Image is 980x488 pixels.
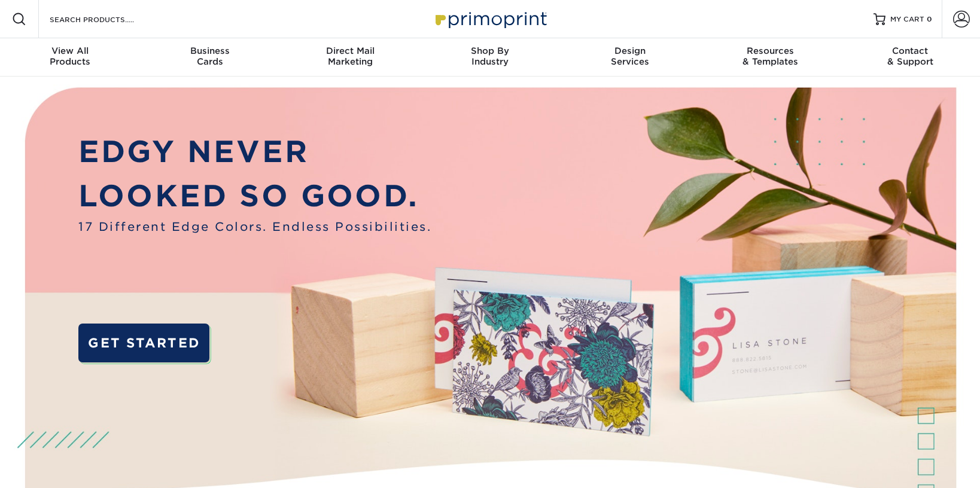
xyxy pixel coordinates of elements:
[840,45,980,56] span: Contact
[420,38,560,77] a: Shop ByIndustry
[700,45,840,67] div: & Templates
[890,14,924,25] span: MY CART
[700,45,840,56] span: Resources
[927,15,932,23] span: 0
[840,45,980,67] div: & Support
[700,38,840,77] a: Resources& Templates
[560,45,700,56] span: Design
[48,12,165,26] input: SEARCH PRODUCTS.....
[140,45,280,56] span: Business
[840,38,980,77] a: Contact& Support
[140,45,280,67] div: Cards
[280,45,420,56] span: Direct Mail
[78,218,431,236] span: 17 Different Edge Colors. Endless Possibilities.
[420,45,560,67] div: Industry
[280,45,420,67] div: Marketing
[560,38,700,77] a: DesignServices
[78,324,209,362] a: GET STARTED
[560,45,700,67] div: Services
[78,174,431,218] p: LOOKED SO GOOD.
[420,45,560,56] span: Shop By
[140,38,280,77] a: BusinessCards
[430,6,550,32] img: Primoprint
[280,38,420,77] a: Direct MailMarketing
[78,130,431,174] p: EDGY NEVER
